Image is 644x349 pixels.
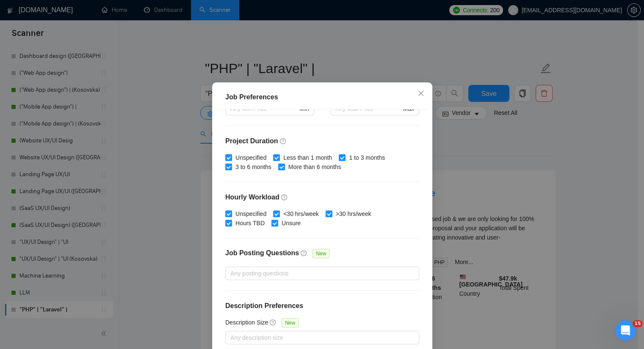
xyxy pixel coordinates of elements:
[314,102,330,125] div: -
[225,136,419,146] h4: Project Duration
[285,162,344,172] span: More than 6 months
[225,92,419,102] div: Job Preferences
[345,153,388,162] span: 1 to 3 months
[278,218,304,228] span: Unsure
[409,82,432,105] button: Close
[232,153,270,162] span: Unspecified
[633,320,642,327] span: 15
[332,209,374,218] span: >30 hrs/week
[270,319,276,326] span: question-circle
[225,192,419,202] h4: Hourly Workload
[225,301,419,311] h4: Description Preferences
[280,209,322,218] span: <30 hrs/week
[232,209,270,218] span: Unspecified
[282,318,299,327] span: New
[417,90,424,97] span: close
[615,320,636,341] iframe: Intercom live chat
[281,194,288,201] span: question-circle
[301,250,307,256] span: question-circle
[232,218,268,228] span: Hours TBD
[225,248,299,258] h4: Job Posting Questions
[312,249,329,258] span: New
[225,318,268,327] h5: Description Size
[280,153,335,162] span: Less than 1 month
[279,138,286,145] span: question-circle
[232,162,275,172] span: 3 to 6 months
